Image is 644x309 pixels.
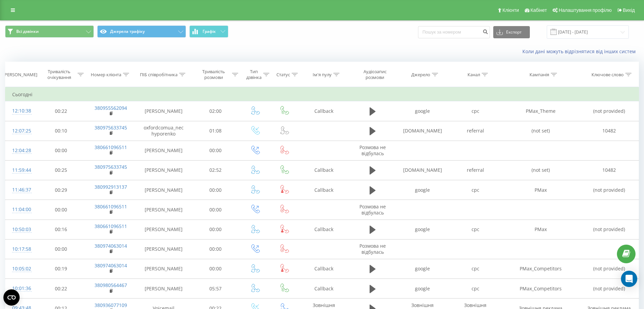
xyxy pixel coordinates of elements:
[580,101,639,121] td: (not provided)
[95,144,127,150] a: 380661096511
[12,203,30,216] div: 11:04:00
[359,203,386,216] span: Розмова не відбулась
[12,243,30,256] div: 10:17:58
[95,223,127,229] a: 380661096511
[449,279,502,298] td: cpc
[449,160,502,180] td: referral
[502,279,580,298] td: PMax_Competitors
[191,180,240,200] td: 00:00
[37,259,85,279] td: 00:19
[3,72,37,78] div: [PERSON_NAME]
[95,164,127,170] a: 380975633745
[449,180,502,200] td: cpc
[197,69,230,80] div: Тривалість розмови
[136,220,191,239] td: [PERSON_NAME]
[396,160,449,180] td: [DOMAIN_NAME]
[191,220,240,239] td: 00:00
[136,259,191,279] td: [PERSON_NAME]
[411,72,430,78] div: Джерело
[623,7,635,13] span: Вихід
[191,141,240,160] td: 00:00
[5,25,94,38] button: Всі дзвінки
[136,101,191,121] td: [PERSON_NAME]
[37,121,85,141] td: 00:10
[559,7,611,13] span: Налаштування профілю
[246,69,262,80] div: Тип дзвінка
[136,200,191,220] td: [PERSON_NAME]
[5,88,639,101] td: Сьогодні
[12,262,30,275] div: 10:05:02
[396,220,449,239] td: google
[12,164,30,177] div: 11:59:44
[12,282,30,295] div: 10:01:36
[449,101,502,121] td: cpc
[298,220,349,239] td: Callback
[502,121,580,141] td: (not set)
[191,121,240,141] td: 01:08
[95,184,127,190] a: 380992913137
[3,289,20,306] button: Open CMP widget
[418,26,490,38] input: Пошук за номером
[580,220,639,239] td: (not provided)
[396,279,449,298] td: google
[12,183,30,197] div: 11:46:37
[359,144,386,157] span: Розмова не відбулась
[502,7,519,13] span: Клієнти
[355,69,395,80] div: Аудіозапис розмови
[531,7,547,13] span: Кабінет
[449,121,502,141] td: referral
[95,203,127,210] a: 380661096511
[95,124,127,131] a: 380975633745
[502,101,580,121] td: PMax_Theme
[191,160,240,180] td: 02:52
[37,239,85,259] td: 00:00
[621,271,637,287] div: Open Intercom Messenger
[298,160,349,180] td: Callback
[359,243,386,255] span: Розмова не відбулась
[12,124,30,138] div: 12:07:25
[37,101,85,121] td: 00:22
[95,105,127,111] a: 380955562094
[136,121,191,141] td: oxfordcomua_nechyporenko
[12,223,30,236] div: 10:50:03
[37,160,85,180] td: 00:25
[43,69,76,80] div: Тривалість очікування
[529,72,549,78] div: Кампанія
[191,239,240,259] td: 00:00
[191,200,240,220] td: 00:00
[580,121,639,141] td: 10482
[591,72,624,78] div: Ключове слово
[95,262,127,269] a: 380974063014
[449,220,502,239] td: cpc
[396,101,449,121] td: google
[522,48,639,55] a: Коли дані можуть відрізнятися вiд інших систем
[191,279,240,298] td: 05:57
[136,160,191,180] td: [PERSON_NAME]
[12,104,30,118] div: 12:10:38
[37,180,85,200] td: 00:29
[16,29,39,34] span: Всі дзвінки
[580,279,639,298] td: (not provided)
[97,25,186,38] button: Джерела трафіку
[95,282,127,288] a: 380980564467
[313,72,332,78] div: Ім'я пулу
[493,26,530,38] button: Експорт
[502,180,580,200] td: PMax
[580,180,639,200] td: (not provided)
[37,200,85,220] td: 00:00
[298,259,349,279] td: Callback
[189,25,228,38] button: Графік
[136,180,191,200] td: [PERSON_NAME]
[91,72,121,78] div: Номер клієнта
[136,239,191,259] td: [PERSON_NAME]
[95,243,127,249] a: 380974063014
[580,259,639,279] td: (not provided)
[203,29,216,34] span: Графік
[502,220,580,239] td: PMax
[396,259,449,279] td: google
[276,72,290,78] div: Статус
[468,72,480,78] div: Канал
[298,101,349,121] td: Callback
[95,302,127,308] a: 380936077109
[191,101,240,121] td: 02:00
